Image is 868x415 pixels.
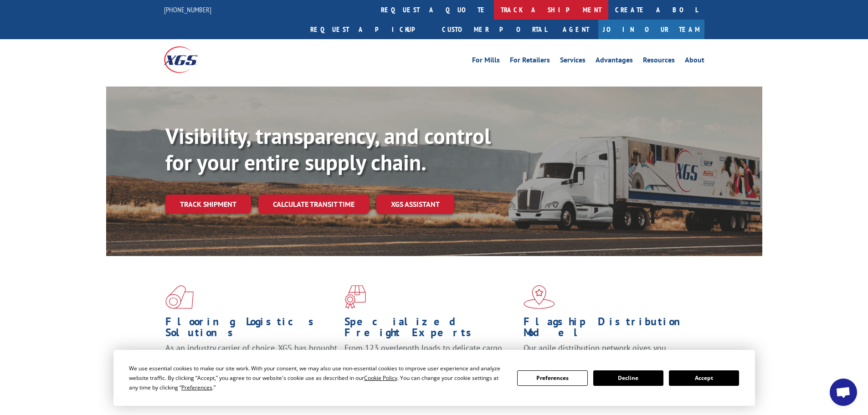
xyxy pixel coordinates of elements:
[165,122,491,176] b: Visibility, transparency, and control for your entire supply chain.
[524,343,691,364] span: Our agile distribution network gives you nationwide inventory management on demand.
[165,195,251,214] a: Track shipment
[258,195,369,214] a: Calculate transit time
[830,379,857,406] div: Open chat
[376,195,454,214] a: XGS ASSISTANT
[165,316,338,343] h1: Flooring Logistics Solutions
[165,285,194,309] img: xgs-icon-total-supply-chain-intelligence-red
[364,374,397,382] span: Cookie Policy
[643,56,675,67] a: Resources
[685,56,704,67] a: About
[344,285,366,309] img: xgs-icon-focused-on-flooring-red
[596,56,633,67] a: Advantages
[669,370,739,386] button: Accept
[129,364,506,392] div: We use essential cookies to make our site work. With your consent, we may also use non-essential ...
[560,56,586,67] a: Services
[164,5,211,14] a: [PHONE_NUMBER]
[524,285,555,309] img: xgs-icon-flagship-distribution-model-red
[344,343,517,383] p: From 123 overlength loads to delicate cargo, our experienced staff knows the best way to move you...
[524,316,696,343] h1: Flagship Distribution Model
[165,343,337,375] span: As an industry carrier of choice, XGS has brought innovation and dedication to flooring logistics...
[303,20,435,39] a: Request a pickup
[344,316,517,343] h1: Specialized Freight Experts
[113,350,755,406] div: Cookie Consent Prompt
[472,56,500,67] a: For Mills
[181,384,212,391] span: Preferences
[517,370,587,386] button: Preferences
[510,56,550,67] a: For Retailers
[593,370,663,386] button: Decline
[598,20,704,39] a: Join Our Team
[554,20,598,39] a: Agent
[435,20,554,39] a: Customer Portal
